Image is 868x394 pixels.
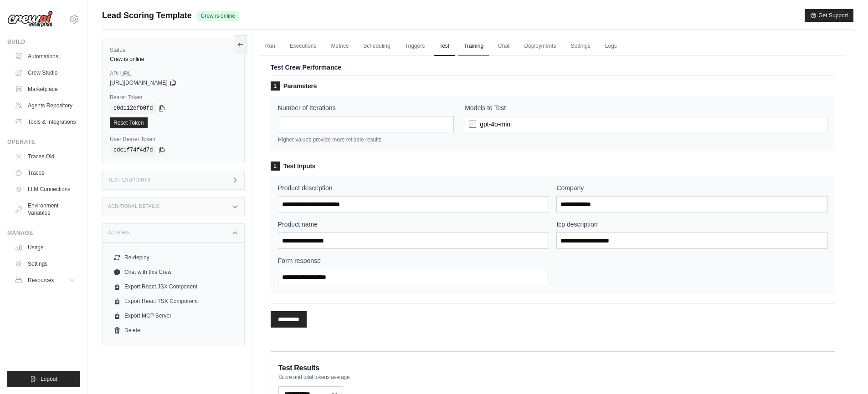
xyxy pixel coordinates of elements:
[110,117,148,128] a: Reset Token
[7,138,80,146] div: Operate
[822,350,868,394] iframe: Chat Widget
[110,279,237,294] a: Export React JSX Component
[110,70,237,77] label: API URL
[326,37,354,56] a: Metrics
[271,81,835,91] h3: Parameters
[260,37,281,56] a: Run
[110,46,237,54] label: Status
[458,37,489,56] a: Training
[565,37,596,56] a: Settings
[108,230,130,236] h3: Actions
[11,82,80,96] a: Marketplace
[11,257,80,271] a: Settings
[110,323,237,338] a: Delete
[11,182,80,197] a: LLM Connections
[278,136,454,143] p: Higher values provide more reliable results
[11,49,80,64] a: Automations
[278,103,454,112] label: Number of Iterations
[7,371,80,387] button: Logout
[271,162,280,171] span: 2
[11,240,80,255] a: Usage
[493,37,515,56] a: Chat
[11,198,80,220] a: Environment Variables
[271,162,835,171] h3: Test Inputs
[108,204,159,209] h3: Additional Details
[11,115,80,129] a: Tools & Integrations
[110,145,156,156] code: cdc1f74f4d7d
[434,37,455,56] a: Test
[480,120,512,129] span: gpt-4o-mini
[278,374,350,381] span: Score and total tokens average
[11,66,80,80] a: Crew Studio
[600,37,622,56] a: Logs
[102,9,192,22] span: Lead Scoring Template
[108,177,151,183] h3: Test Endpoints
[41,375,57,383] span: Logout
[110,79,168,86] span: [URL][DOMAIN_NAME]
[110,103,156,114] code: e0d112efb0fd
[278,256,550,265] label: Form response
[278,183,550,192] label: Product description
[7,38,80,45] div: Build
[110,250,237,265] button: Re-deploy
[400,37,431,56] a: Triggers
[110,136,237,143] label: User Bearer Token
[110,265,237,279] a: Chat with this Crew
[805,9,853,22] button: Get Support
[556,183,828,192] label: Company
[822,350,868,394] div: Widget de chat
[7,229,80,237] div: Manage
[11,273,80,288] button: Resources
[197,11,239,21] span: Crew is online
[465,103,828,112] label: Models to Test
[110,308,237,323] a: Export MCP Server
[28,277,54,284] span: Resources
[358,37,395,56] a: Scheduling
[278,363,319,374] span: Test Results
[284,37,322,56] a: Executions
[110,56,237,63] div: Crew is online
[556,220,828,229] label: Icp description
[271,81,280,91] span: 1
[110,94,237,101] label: Bearer Token
[271,63,835,72] p: Test Crew Performance
[519,37,561,56] a: Deployments
[278,220,550,229] label: Product name
[11,166,80,180] a: Traces
[7,10,53,28] img: Logo
[110,294,237,308] a: Export React TSX Component
[11,149,80,164] a: Traces Old
[11,98,80,113] a: Agents Repository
